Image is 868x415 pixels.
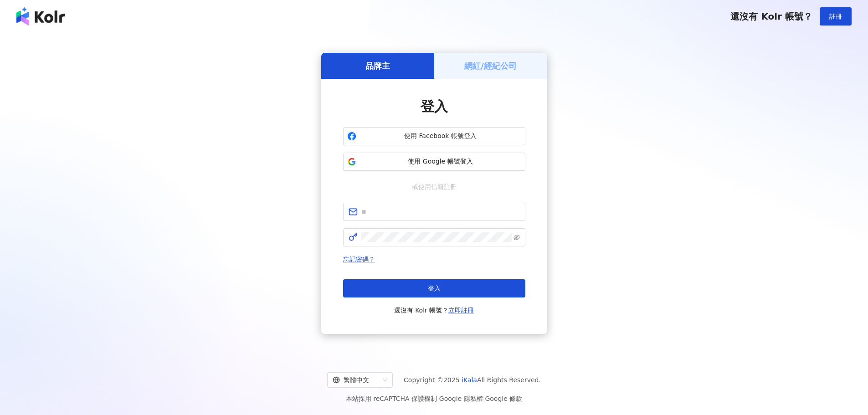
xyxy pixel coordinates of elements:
[343,256,375,263] a: 忘記密碼？
[464,60,517,72] h5: 網紅/經紀公司
[514,234,520,241] span: eye-invisible
[421,98,448,114] span: 登入
[485,395,522,402] a: Google 條款
[394,305,474,316] span: 還沒有 Kolr 帳號？
[343,153,525,171] button: 使用 Google 帳號登入
[820,7,852,26] button: 註冊
[360,157,521,166] span: 使用 Google 帳號登入
[404,374,541,385] span: Copyright © 2025 All Rights Reserved.
[360,132,521,141] span: 使用 Facebook 帳號登入
[343,127,525,145] button: 使用 Facebook 帳號登入
[406,182,463,192] span: 或使用信箱註冊
[462,376,477,384] a: iKala
[343,279,525,297] button: 登入
[829,13,842,20] span: 註冊
[439,395,483,402] a: Google 隱私權
[346,393,522,404] span: 本站採用 reCAPTCHA 保護機制
[428,285,441,292] span: 登入
[333,373,379,387] div: 繁體中文
[16,7,65,26] img: logo
[483,395,485,402] span: |
[730,11,812,22] span: 還沒有 Kolr 帳號？
[448,307,474,314] a: 立即註冊
[437,395,439,402] span: |
[365,60,390,72] h5: 品牌主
